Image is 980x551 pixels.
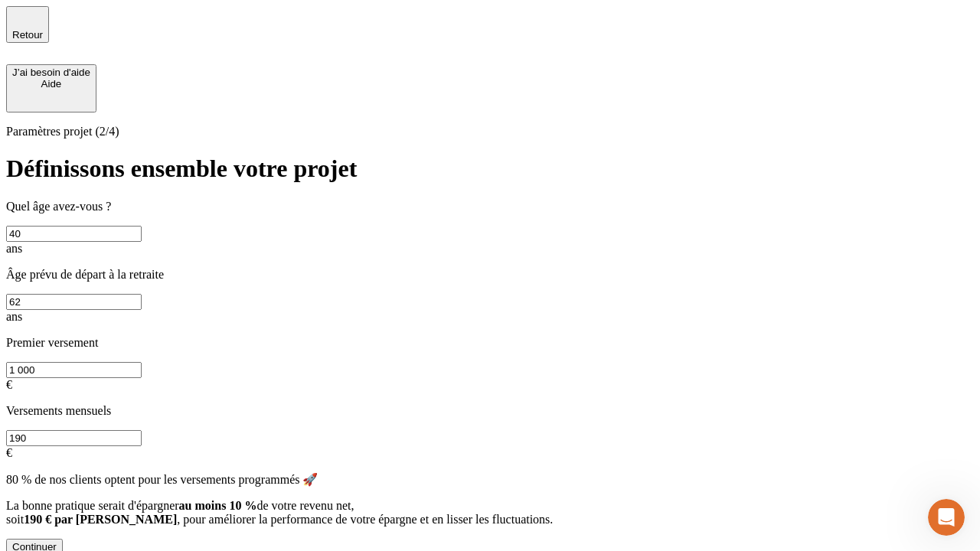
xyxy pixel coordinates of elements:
[177,513,553,526] span: , pour améliorer la performance de votre épargne et en lisser les fluctuations.
[6,472,974,487] p: 80 % de nos clients optent pour les versements programmés 🚀
[24,513,177,526] span: 190 € par [PERSON_NAME]
[12,67,90,78] div: J’ai besoin d'aide
[179,499,257,512] span: au moins 10 %
[6,446,12,459] span: €
[928,499,965,536] iframe: Intercom live chat
[6,155,974,183] h1: Définissons ensemble votre projet
[6,499,179,512] span: La bonne pratique serait d'épargner
[6,200,974,214] p: Quel âge avez-vous ?
[12,78,90,90] div: Aide
[6,404,974,418] p: Versements mensuels
[6,6,49,43] button: Retour
[12,29,43,41] span: Retour
[6,64,96,112] button: J’ai besoin d'aideAide
[6,336,974,350] p: Premier versement
[6,268,974,282] p: Âge prévu de départ à la retraite
[6,378,12,391] span: €
[6,513,24,526] span: soit
[6,242,22,255] span: ans
[6,125,974,139] p: Paramètres projet (2/4)
[6,310,22,323] span: ans
[256,499,354,512] span: de votre revenu net,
